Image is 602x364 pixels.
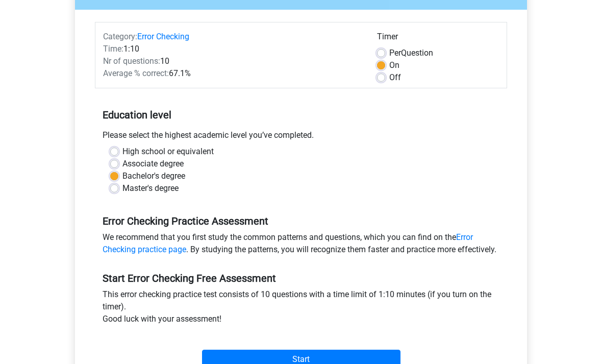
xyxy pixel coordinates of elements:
div: 1:10 [95,43,369,56]
label: Question [389,47,433,60]
h5: Education level [103,105,499,126]
div: Please select the highest academic level you’ve completed. [95,130,507,146]
label: High school or equivalent [122,146,214,158]
span: Time: [103,44,123,54]
label: Associate degree [122,158,184,171]
a: Error Checking [137,32,189,42]
span: Average % correct: [103,69,169,79]
div: We recommend that you first study the common patterns and questions, which you can find on the . ... [95,232,507,260]
span: Per [389,48,401,58]
div: 67.1% [95,68,369,80]
h5: Error Checking Practice Assessment [103,215,499,228]
label: On [389,60,399,72]
h5: Start Error Checking Free Assessment [103,273,499,285]
label: Master's degree [122,183,179,195]
div: 10 [95,56,369,68]
label: Off [389,72,401,84]
div: This error checking practice test consists of 10 questions with a time limit of 1:10 minutes (if ... [95,289,507,330]
label: Bachelor's degree [122,171,185,183]
div: Timer [377,31,499,47]
span: Nr of questions: [103,57,160,66]
span: Category: [103,32,137,42]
